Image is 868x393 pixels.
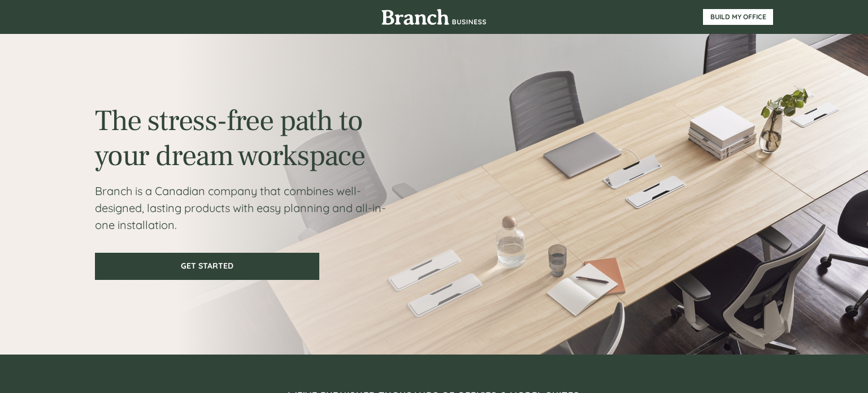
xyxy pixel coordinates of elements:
a: GET STARTED [95,253,319,280]
span: Branch is a Canadian company that combines well-designed, lasting products with easy planning and... [95,184,386,232]
span: The stress-free path to your dream workspace [95,102,365,175]
span: GET STARTED [96,261,318,271]
span: BUILD MY OFFICE [703,13,773,21]
a: BUILD MY OFFICE [703,9,773,25]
